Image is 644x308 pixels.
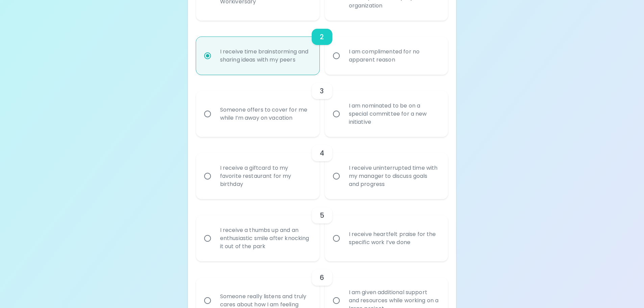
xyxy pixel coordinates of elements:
div: choice-group-check [196,21,448,75]
h6: 6 [320,272,324,283]
div: I receive uninterrupted time with my manager to discuss goals and progress [343,156,445,196]
h6: 2 [320,31,324,42]
h6: 5 [320,210,324,221]
div: I receive heartfelt praise for the specific work I’ve done [343,222,445,255]
div: choice-group-check [196,75,448,137]
div: I receive time brainstorming and sharing ideas with my peers [215,40,316,72]
div: I receive a giftcard to my favorite restaurant for my birthday [215,156,316,196]
h6: 4 [320,148,324,159]
div: Someone offers to cover for me while I’m away on vacation [215,98,316,130]
div: choice-group-check [196,137,448,199]
div: I am nominated to be on a special committee for a new initiative [343,94,445,134]
div: I receive a thumbs up and an enthusiastic smile after knocking it out of the park [215,218,316,259]
div: I am complimented for no apparent reason [343,40,445,72]
h6: 3 [320,86,324,96]
div: choice-group-check [196,199,448,261]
